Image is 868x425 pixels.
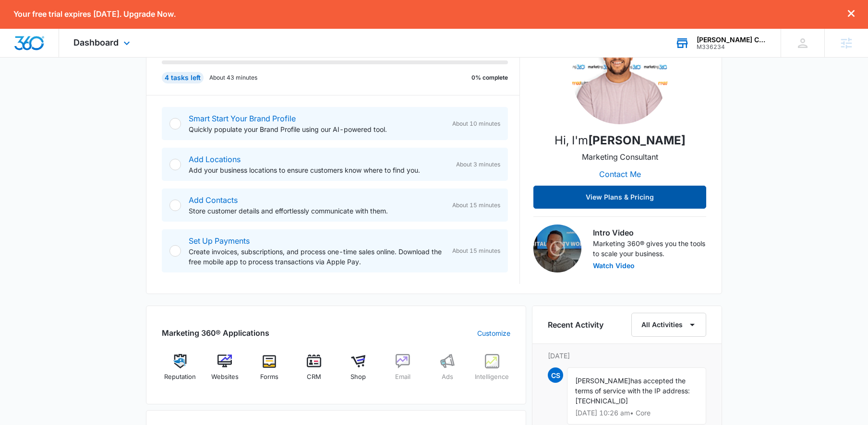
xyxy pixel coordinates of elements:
img: Intro Video [533,224,581,272]
h6: Recent Activity [548,319,603,331]
span: About 15 minutes [452,247,500,255]
span: CRM [307,372,321,382]
a: Forms [251,354,288,389]
span: Shop [350,372,366,382]
p: Marketing Consultant [582,151,658,163]
a: CRM [295,354,332,389]
span: About 10 minutes [452,119,500,128]
p: [DATE] [548,351,706,361]
p: Your free trial expires [DATE]. Upgrade Now. [13,10,176,19]
p: [DATE] 10:26 am • Core [575,410,698,416]
a: Add Contacts [189,195,238,205]
a: Email [385,354,422,389]
button: dismiss this dialog [848,10,855,19]
p: Add your business locations to ensure customers know where to find you. [189,165,448,175]
span: Intelligence [475,372,509,382]
img: Jordan Clay [572,28,668,124]
p: Create invoices, subscriptions, and process one-time sales online. Download the free mobile app t... [189,247,445,267]
div: 4 tasks left [162,72,204,83]
span: Ads [442,372,453,382]
p: About 43 minutes [209,73,257,82]
a: Customize [477,328,510,338]
span: has accepted the terms of service with the IP address: [575,377,690,395]
span: Websites [211,372,239,382]
p: Quickly populate your Brand Profile using our AI-powered tool. [189,124,445,134]
span: CS [548,367,563,383]
h2: Marketing 360® Applications [162,327,269,339]
a: Intelligence [473,354,510,389]
span: Reputation [164,372,196,382]
a: Reputation [162,354,199,389]
h3: Intro Video [593,227,706,238]
a: Shop [340,354,377,389]
div: Dashboard [59,29,147,57]
span: Forms [260,372,278,382]
a: Add Locations [189,154,241,164]
a: Smart Start Your Brand Profile [189,114,296,123]
a: Set Up Payments [189,236,250,246]
span: Email [395,372,410,382]
button: All Activities [631,313,706,337]
p: Hi, I'm [555,132,686,149]
p: Store customer details and effortlessly communicate with them. [189,206,445,216]
button: Contact Me [590,163,651,186]
button: Watch Video [593,262,635,269]
a: Ads [429,354,466,389]
p: Marketing 360® gives you the tools to scale your business. [593,238,706,259]
div: account id [697,44,767,50]
span: About 3 minutes [456,160,500,169]
span: About 15 minutes [452,201,500,210]
a: Websites [206,354,243,389]
span: Dashboard [73,37,119,47]
span: [TECHNICAL_ID] [575,397,628,405]
p: 0% complete [471,73,508,82]
button: View Plans & Pricing [533,186,706,209]
strong: [PERSON_NAME] [588,133,686,147]
span: [PERSON_NAME] [575,377,630,385]
div: account name [697,36,767,44]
